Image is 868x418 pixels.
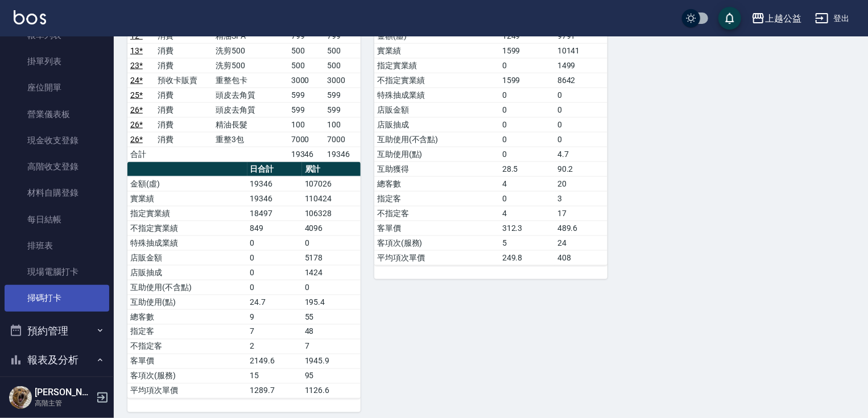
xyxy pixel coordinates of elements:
[555,58,607,73] td: 1499
[499,43,555,58] td: 1599
[499,162,555,176] td: 28.5
[127,369,247,383] td: 客項次(服務)
[302,369,361,383] td: 95
[155,102,213,117] td: 消費
[374,162,499,176] td: 互助獲得
[302,309,361,324] td: 55
[14,10,46,24] img: Logo
[499,147,555,162] td: 0
[5,180,109,206] a: 材料自購登錄
[747,7,806,30] button: 上越公益
[374,102,499,117] td: 店販金額
[374,132,499,147] td: 互助使用(不含點)
[247,324,302,339] td: 7
[765,11,801,26] div: 上越公益
[247,221,302,235] td: 849
[247,383,302,398] td: 1289.7
[374,191,499,206] td: 指定客
[155,73,213,88] td: 預收卡販賣
[555,132,607,147] td: 0
[324,73,361,88] td: 3000
[288,58,325,73] td: 500
[5,233,109,259] a: 排班表
[499,191,555,206] td: 0
[374,250,499,265] td: 平均項次單價
[499,132,555,147] td: 0
[499,102,555,117] td: 0
[302,206,361,221] td: 106328
[5,259,109,285] a: 現場電腦打卡
[499,88,555,102] td: 0
[127,383,247,398] td: 平均項次單價
[302,162,361,177] th: 累計
[247,369,302,383] td: 15
[302,383,361,398] td: 1126.6
[374,147,499,162] td: 互助使用(點)
[5,154,109,180] a: 高階收支登錄
[5,316,109,346] button: 預約管理
[374,73,499,88] td: 不指定實業績
[374,176,499,191] td: 總客數
[302,324,361,339] td: 48
[288,43,325,58] td: 500
[302,221,361,235] td: 4096
[374,43,499,58] td: 實業績
[127,250,247,265] td: 店販金額
[247,280,302,295] td: 0
[155,88,213,102] td: 消費
[555,88,607,102] td: 0
[324,58,361,73] td: 500
[127,280,247,295] td: 互助使用(不含點)
[302,191,361,206] td: 110424
[213,58,288,73] td: 洗剪500
[213,43,288,58] td: 洗剪500
[127,354,247,369] td: 客單價
[247,354,302,369] td: 2149.6
[247,191,302,206] td: 19346
[127,265,247,280] td: 店販抽成
[718,7,741,30] button: save
[499,58,555,73] td: 0
[302,265,361,280] td: 1424
[374,206,499,221] td: 不指定客
[5,206,109,233] a: 每日結帳
[155,58,213,73] td: 消費
[555,191,607,206] td: 3
[247,265,302,280] td: 0
[5,48,109,75] a: 掛單列表
[247,176,302,191] td: 19346
[288,88,325,102] td: 599
[302,250,361,265] td: 5178
[247,235,302,250] td: 0
[5,127,109,154] a: 現金收支登錄
[555,117,607,132] td: 0
[499,221,555,235] td: 312.3
[555,235,607,250] td: 24
[324,102,361,117] td: 599
[555,43,607,58] td: 10141
[499,73,555,88] td: 1599
[499,235,555,250] td: 5
[213,132,288,147] td: 重整3包
[302,354,361,369] td: 1945.9
[127,235,247,250] td: 特殊抽成業績
[5,345,109,375] button: 報表及分析
[302,295,361,309] td: 195.4
[324,43,361,58] td: 500
[302,235,361,250] td: 0
[127,176,247,191] td: 金額(虛)
[288,102,325,117] td: 599
[555,250,607,265] td: 408
[374,88,499,102] td: 特殊抽成業績
[374,14,607,266] table: a dense table
[155,117,213,132] td: 消費
[555,162,607,176] td: 90.2
[374,221,499,235] td: 客單價
[5,285,109,311] a: 掃碼打卡
[127,324,247,339] td: 指定客
[213,102,288,117] td: 頭皮去角質
[555,221,607,235] td: 489.6
[247,309,302,324] td: 9
[555,176,607,191] td: 20
[288,73,325,88] td: 3000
